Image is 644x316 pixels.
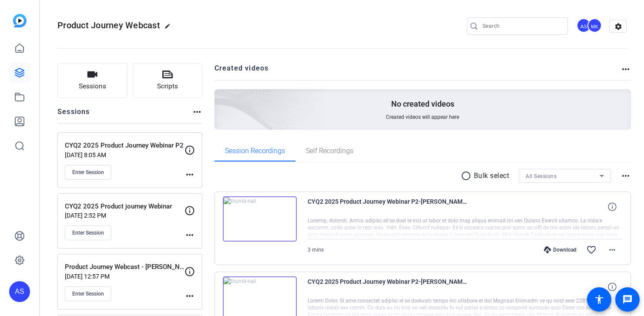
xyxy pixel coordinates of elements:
[192,107,202,117] mat-icon: more_horiz
[306,148,353,155] span: Self Recordings
[65,262,184,272] p: Product Journey Webcast - [PERSON_NAME] and Product Leaders
[540,246,581,253] div: Download
[65,165,111,180] button: Enter Session
[587,18,602,33] div: MK
[65,151,184,158] p: [DATE] 8:05 AM
[622,294,633,305] mat-icon: message
[577,18,591,33] div: AS
[157,81,178,91] span: Scripts
[65,212,184,219] p: [DATE] 2:52 PM
[461,171,474,181] mat-icon: radio_button_unchecked
[57,63,127,98] button: Sessions
[65,141,184,151] p: CYQ2 2025 Product Journey Webinar P2
[57,107,90,123] h2: Sessions
[526,173,557,179] span: All Sessions
[474,171,510,181] p: Bulk select
[215,63,621,80] h2: Created videos
[72,290,104,297] span: Enter Session
[308,276,469,297] span: CYQ2 2025 Product Journey Webinar P2-[PERSON_NAME]-2025-05-22-14-28-46-543-0
[621,64,631,74] mat-icon: more_horiz
[594,294,604,305] mat-icon: accessibility
[586,245,597,255] mat-icon: favorite_border
[133,63,203,98] button: Scripts
[308,247,324,253] span: 3 mins
[72,169,104,176] span: Enter Session
[184,169,195,180] mat-icon: more_horiz
[610,20,627,33] mat-icon: settings
[65,202,184,212] p: CYQ2 2025 Product journey Webinar
[225,148,285,155] span: Session Recordings
[13,14,27,27] img: blue-gradient.svg
[65,286,111,301] button: Enter Session
[386,114,459,121] span: Created videos will appear here
[184,291,195,301] mat-icon: more_horiz
[65,225,111,240] button: Enter Session
[79,81,106,91] span: Sessions
[577,18,592,34] ngx-avatar: Ami Scheidler
[57,20,160,30] span: Product Journey Webcast
[308,196,469,217] span: CYQ2 2025 Product Journey Webinar P2-[PERSON_NAME] Stinson1-2025-05-22-14-44-21-943-0
[9,281,30,302] div: AS
[483,21,561,31] input: Search
[164,23,175,34] mat-icon: edit
[391,99,454,109] p: No created videos
[117,3,325,192] img: Creted videos background
[65,273,184,280] p: [DATE] 12:57 PM
[607,245,617,255] mat-icon: more_horiz
[72,229,104,236] span: Enter Session
[184,230,195,240] mat-icon: more_horiz
[223,196,297,242] img: thumb-nail
[621,171,631,181] mat-icon: more_horiz
[587,18,603,34] ngx-avatar: Michael Keenan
